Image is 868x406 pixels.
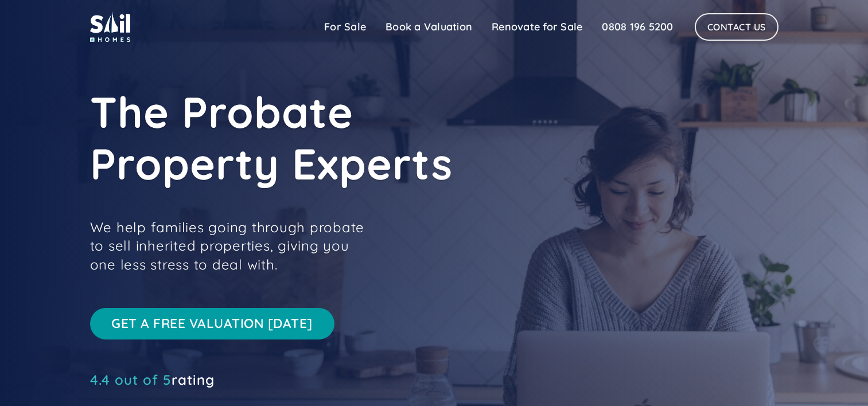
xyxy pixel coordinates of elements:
[90,308,334,339] a: Get a free valuation [DATE]
[482,15,592,38] a: Renovate for Sale
[90,371,172,388] span: 4.4 out of 5
[376,15,482,38] a: Book a Valuation
[90,374,215,385] div: rating
[90,374,215,385] a: 4.4 out of 5rating
[90,11,130,42] img: sail home logo
[90,218,377,274] p: We help families going through probate to sell inherited properties, giving you one less stress t...
[695,13,779,41] a: Contact Us
[90,391,262,405] iframe: Customer reviews powered by Trustpilot
[314,15,376,38] a: For Sale
[90,86,606,189] h1: The Probate Property Experts
[592,15,683,38] a: 0808 196 5200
